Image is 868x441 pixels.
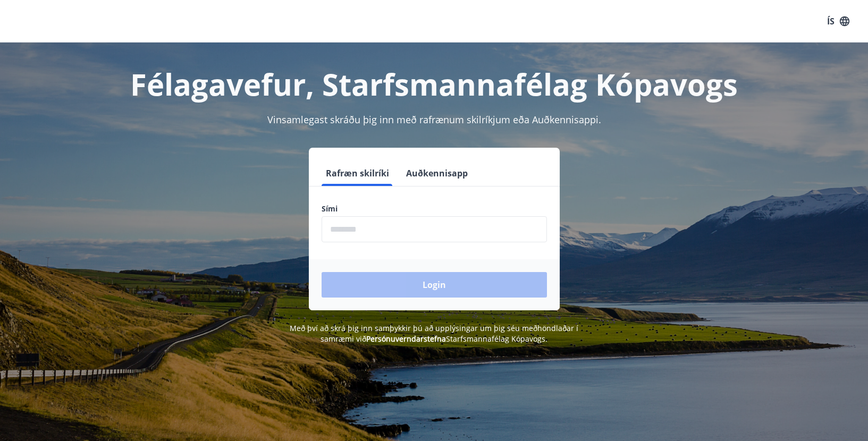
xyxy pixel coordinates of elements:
[821,12,855,31] button: ÍS
[290,323,578,344] span: Með því að skrá þig inn samþykkir þú að upplýsingar um þig séu meðhöndlaðar í samræmi við Starfsm...
[322,203,547,214] label: Sími
[402,160,472,186] button: Auðkennisapp
[267,113,601,126] span: Vinsamlegast skráðu þig inn með rafrænum skilríkjum eða Auðkennisappi.
[64,64,804,104] h1: Félagavefur, Starfsmannafélag Kópavogs
[322,160,393,186] button: Rafræn skilríki
[366,334,446,344] a: Persónuverndarstefna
